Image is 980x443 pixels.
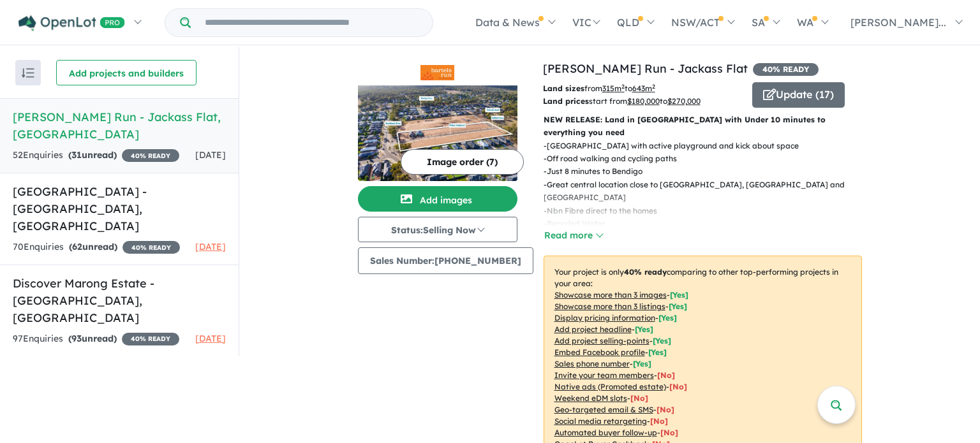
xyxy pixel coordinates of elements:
[544,205,872,217] p: - Nbn Fibre direct to the homes
[543,95,743,108] p: start from
[13,240,180,255] div: 70 Enquir ies
[554,347,645,357] u: Embed Facebook profile
[554,428,657,437] u: Automated buyer follow-up
[13,148,179,163] div: 52 Enquir ies
[363,65,512,80] img: Bartels Run - Jackass Flat Logo
[624,267,667,277] b: 40 % ready
[69,241,117,252] strong: ( unread)
[543,61,748,76] a: [PERSON_NAME] Run - Jackass Flat
[56,60,197,85] button: Add projects and builders
[13,183,226,235] h5: [GEOGRAPHIC_DATA] - [GEOGRAPHIC_DATA] , [GEOGRAPHIC_DATA]
[657,405,674,414] span: [No]
[13,275,226,326] h5: Discover Marong Estate - [GEOGRAPHIC_DATA] , [GEOGRAPHIC_DATA]
[71,149,82,161] span: 31
[22,68,34,78] img: sort.svg
[667,96,701,106] u: $ 270,000
[621,83,625,90] sup: 2
[554,416,647,426] u: Social media retargeting
[544,113,862,140] p: NEW RELEASE: Land in [GEOGRAPHIC_DATA] with Under 10 minutes to everything you need
[630,393,648,403] span: [No]
[554,290,667,300] u: Showcase more than 3 images
[669,301,687,311] span: [ Yes ]
[195,241,226,252] span: [DATE]
[358,85,517,181] img: Bartels Run - Jackass Flat
[358,217,517,242] button: Status:Selling Now
[68,149,117,161] strong: ( unread)
[544,178,872,205] p: - Great central location close to [GEOGRAPHIC_DATA], [GEOGRAPHIC_DATA] and [GEOGRAPHIC_DATA]
[543,82,743,95] p: from
[633,359,651,368] span: [ Yes ]
[13,331,179,347] div: 97 Enquir ies
[72,241,82,252] span: 62
[652,83,655,90] sup: 2
[554,301,665,311] u: Showcase more than 3 listings
[627,96,660,106] u: $ 180,000
[544,152,872,165] p: - Off road walking and cycling paths
[554,393,627,403] u: Weekend eDM slots
[850,16,946,29] span: [PERSON_NAME]...
[68,333,117,344] strong: ( unread)
[543,84,584,93] b: Land sizes
[554,336,650,345] u: Add project selling-points
[554,324,632,334] u: Add project headline
[752,82,845,108] button: Update (17)
[653,336,671,345] span: [ Yes ]
[13,108,226,143] h5: [PERSON_NAME] Run - Jackass Flat , [GEOGRAPHIC_DATA]
[554,382,666,391] u: Native ads (Promoted estate)
[660,428,678,437] span: [No]
[554,370,654,380] u: Invite your team members
[544,217,872,230] p: - Recycled Water
[657,370,675,380] span: [ No ]
[193,9,430,36] input: Try estate name, suburb, builder or developer
[195,333,226,344] span: [DATE]
[632,84,655,93] u: 643 m
[195,149,226,161] span: [DATE]
[544,228,604,243] button: Read more
[122,241,180,254] span: 40 % READY
[669,382,687,391] span: [No]
[544,140,872,152] p: - [GEOGRAPHIC_DATA] with active playground and kick about space
[753,63,819,76] span: 40 % READY
[71,333,82,344] span: 93
[401,149,524,175] button: Image order (7)
[554,359,630,368] u: Sales phone number
[358,60,517,181] a: Bartels Run - Jackass Flat LogoBartels Run - Jackass Flat
[650,416,668,426] span: [No]
[648,347,667,357] span: [ Yes ]
[544,165,872,178] p: - Just 8 minutes to Bendigo
[358,186,517,212] button: Add images
[660,96,701,106] span: to
[19,15,125,31] img: Openlot PRO Logo White
[358,247,533,274] button: Sales Number:[PHONE_NUMBER]
[602,84,625,93] u: 315 m
[625,84,655,93] span: to
[658,313,677,323] span: [ Yes ]
[635,324,653,334] span: [ Yes ]
[554,313,655,323] u: Display pricing information
[122,149,179,162] span: 40 % READY
[543,96,589,106] b: Land prices
[554,405,653,414] u: Geo-targeted email & SMS
[122,333,179,345] span: 40 % READY
[670,290,688,300] span: [ Yes ]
